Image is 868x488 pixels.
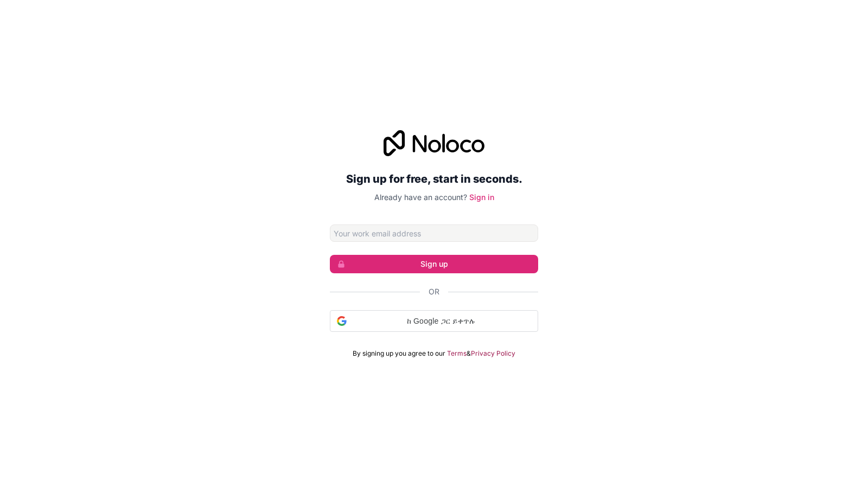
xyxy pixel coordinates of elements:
button: Sign up [330,255,538,273]
a: Sign in [469,192,494,202]
span: By signing up you agree to our [353,349,445,358]
a: Terms [447,349,467,358]
a: Privacy Policy [471,349,515,358]
div: ከ Google ጋር ይቀጥሉ [330,310,538,332]
h2: Sign up for free, start in seconds. [330,169,538,189]
input: Email address [330,224,538,242]
span: Already have an account? [374,192,467,202]
span: & [467,349,471,358]
span: ከ Google ጋር ይቀጥሉ [351,316,531,327]
span: Or [429,286,439,297]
